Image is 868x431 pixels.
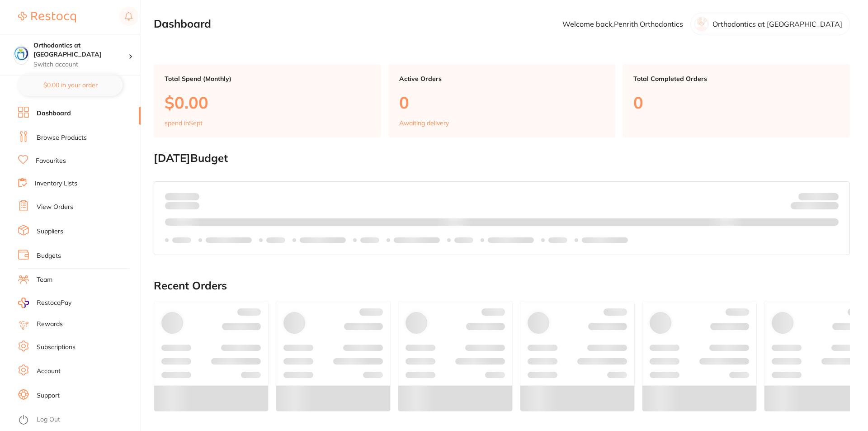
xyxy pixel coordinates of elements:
p: Labels [172,237,191,244]
h4: Orthodontics at Penrith [33,41,128,59]
p: Awaiting delivery [399,119,449,127]
p: Labels [360,237,379,244]
p: Orthodontics at [GEOGRAPHIC_DATA] [712,20,842,28]
a: Browse Products [37,133,87,142]
a: Favourites [36,156,66,166]
a: Restocq Logo [18,7,76,28]
img: Orthodontics at Penrith [14,46,28,61]
img: RestocqPay [18,298,29,308]
p: Labels extended [206,237,252,244]
p: Switch account [33,60,128,69]
h2: Recent Orders [154,279,850,292]
img: Restocq Logo [18,12,76,23]
a: Budgets [37,251,61,260]
p: Labels [548,237,567,244]
p: Labels [454,237,473,244]
a: Team [37,275,52,284]
p: Labels extended [300,237,346,244]
p: spend in Sept [165,119,203,127]
p: $0.00 [165,93,370,112]
p: 0 [399,93,605,112]
p: Budget: [798,193,839,200]
a: RestocqPay [18,298,71,308]
a: Suppliers [37,227,63,236]
a: Subscriptions [37,343,75,352]
p: Labels extended [394,237,440,244]
p: Active Orders [399,75,605,82]
p: Labels [266,237,285,244]
p: Labels extended [582,237,628,244]
p: Welcome back, Penrith Orthodontics [562,20,683,28]
a: Inventory Lists [35,179,77,188]
strong: $NaN [821,192,839,200]
a: View Orders [37,203,73,212]
a: Total Spend (Monthly)$0.00spend inSept [154,64,381,137]
a: Rewards [37,320,63,329]
h2: [DATE] Budget [154,152,850,165]
a: Dashboard [37,109,71,118]
p: 0 [633,93,839,112]
a: Active Orders0Awaiting delivery [388,64,616,137]
p: Spent: [165,193,199,200]
strong: $0.00 [184,192,199,200]
button: $0.00 in your order [18,74,123,96]
span: RestocqPay [37,298,71,308]
p: month [165,200,199,211]
button: Log Out [18,413,138,427]
a: Account [37,367,61,376]
p: Total Spend (Monthly) [165,75,370,82]
p: Labels extended [488,237,534,244]
p: Remaining: [791,200,839,211]
a: Log Out [37,415,60,424]
a: Total Completed Orders0 [623,64,850,137]
strong: $0.00 [823,204,839,212]
p: Total Completed Orders [633,75,839,82]
h2: Dashboard [154,18,211,30]
a: Support [37,391,60,400]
